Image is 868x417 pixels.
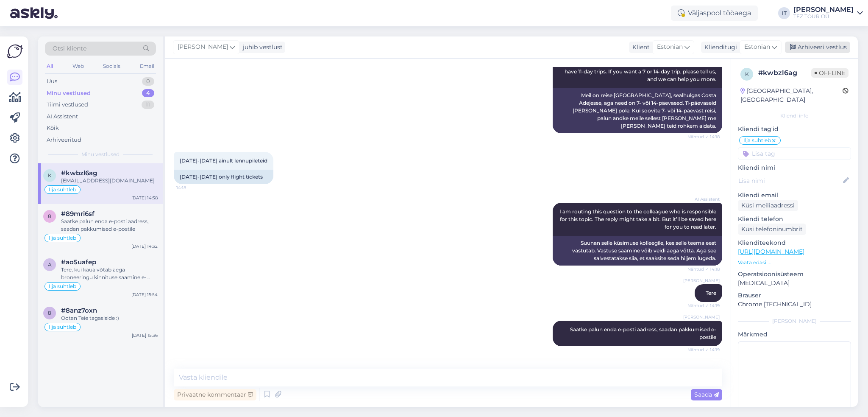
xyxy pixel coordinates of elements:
span: [DATE]-[DATE] ainult lennupileteid [180,157,267,164]
p: [MEDICAL_DATA] [738,279,851,288]
span: #ao5uafep [61,258,96,266]
span: Tere [706,290,716,296]
div: [DATE]-[DATE] only flight tickets [174,170,273,184]
div: [EMAIL_ADDRESS][DOMAIN_NAME] [61,177,158,185]
div: Tere, kui kaua võtab aega broneeringu kinnituse saamine e-mailile? [61,266,158,281]
p: Brauser [738,291,851,300]
div: # kwbzl6ag [758,68,811,78]
span: a [48,261,52,268]
div: [PERSON_NAME] [793,6,854,13]
div: All [45,61,55,72]
div: [DATE] 14:32 [131,243,158,249]
div: Meil on reise [GEOGRAPHIC_DATA], sealhulgas Costa Adejesse, aga need on 7- või 14-päevased. 11-pä... [553,88,722,133]
span: k [48,172,52,179]
div: Arhiveeritud [47,136,81,144]
div: Saatke palun enda e-posti aadress, saadan pakkumised e-postile [61,218,158,233]
div: Klient [629,43,650,52]
span: Nähtud ✓ 14:18 [687,266,720,272]
div: 0 [142,77,154,86]
span: 8 [48,310,51,316]
span: k [745,71,749,77]
div: Socials [101,61,122,72]
a: [URL][DOMAIN_NAME] [738,248,804,255]
p: Kliendi telefon [738,215,851,224]
span: Ilja suhtleb [49,284,76,289]
img: Askly Logo [7,43,23,59]
p: Operatsioonisüsteem [738,270,851,279]
p: Kliendi email [738,191,851,200]
div: [DATE] 15:54 [131,291,158,298]
div: [DATE] 14:38 [131,195,158,201]
span: Estonian [657,42,683,52]
span: 14:18 [176,185,208,191]
div: Kliendi info [738,112,851,120]
div: AI Assistent [47,112,78,121]
span: Nähtud ✓ 14:19 [687,302,720,309]
span: [PERSON_NAME] [683,277,720,284]
span: #8anz7oxn [61,307,97,314]
p: Kliendi nimi [738,163,851,172]
p: Kliendi tag'id [738,125,851,134]
p: Märkmed [738,330,851,339]
p: Chrome [TECHNICAL_ID] [738,300,851,309]
div: [PERSON_NAME] [738,317,851,325]
div: Minu vestlused [47,89,91,98]
div: Küsi telefoninumbrit [738,224,806,235]
div: Klienditugi [701,43,737,52]
div: IT [778,7,790,19]
div: Privaatne kommentaar [174,389,256,400]
span: Estonian [744,42,770,52]
span: #89mri6sf [61,210,95,218]
span: Minu vestlused [81,151,120,158]
span: AI Assistent [688,196,720,202]
span: [PERSON_NAME] [178,42,228,52]
div: 11 [142,101,154,109]
span: 8 [48,213,51,219]
a: [PERSON_NAME]TEZ TOUR OÜ [793,6,863,20]
div: Kõik [47,124,59,132]
div: Email [138,61,156,72]
span: Saada [694,391,719,398]
p: Klienditeekond [738,238,851,247]
input: Lisa tag [738,147,851,160]
div: juhib vestlust [239,43,283,52]
div: Arhiveeri vestlus [785,42,850,53]
div: Ootan Teie tagasiside :) [61,314,158,322]
span: Nähtud ✓ 14:18 [687,134,720,140]
span: #kwbzl6ag [61,169,97,177]
span: [PERSON_NAME] [683,314,720,320]
span: I am routing this question to the colleague who is responsible for this topic. The reply might ta... [559,208,718,230]
div: Suunan selle küsimuse kolleegile, kes selle teema eest vastutab. Vastuse saamine võib veidi aega ... [553,236,722,266]
span: Ilja suhtleb [49,235,76,241]
div: [GEOGRAPHIC_DATA], [GEOGRAPHIC_DATA] [740,87,843,104]
div: 4 [142,89,154,98]
input: Lisa nimi [738,176,841,185]
span: Otsi kliente [53,44,86,53]
div: [DATE] 15:36 [132,332,158,339]
div: Küsi meiliaadressi [738,200,798,211]
span: Ilja suhtleb [743,138,771,143]
div: TEZ TOUR OÜ [793,13,854,20]
p: Vaata edasi ... [738,259,851,266]
div: Web [71,61,86,72]
div: Väljaspool tööaega [671,6,758,21]
div: Tiimi vestlused [47,101,88,109]
span: Ilja suhtleb [49,187,76,192]
span: Nähtud ✓ 14:19 [687,347,720,353]
span: Offline [811,68,849,78]
span: Ilja suhtleb [49,325,76,330]
div: Uus [47,77,57,86]
span: Saatke palun enda e-posti aadress, saadan pakkumised e-postile [570,326,716,340]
